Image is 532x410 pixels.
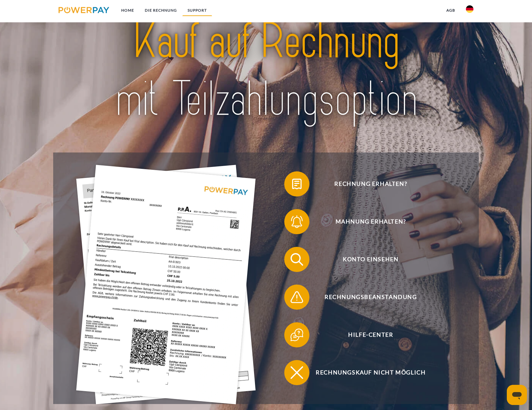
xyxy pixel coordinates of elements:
[294,171,448,197] span: Rechnung erhalten?
[294,247,448,272] span: Konto einsehen
[294,209,448,234] span: Mahnung erhalten?
[284,285,448,310] button: Rechnungsbeanstandung
[284,322,448,347] button: Hilfe-Center
[284,209,448,234] button: Mahnung erhalten?
[441,5,461,16] a: agb
[79,9,453,131] img: title-powerpay_de.svg
[466,5,473,13] img: de
[289,176,305,192] img: qb_bill.svg
[182,5,212,16] a: SUPPORT
[289,252,305,267] img: qb_search.svg
[289,327,305,343] img: qb_help.svg
[289,289,305,305] img: qb_warning.svg
[59,7,109,13] img: logo-powerpay.svg
[116,5,139,16] a: Home
[289,365,305,380] img: qb_close.svg
[294,285,448,310] span: Rechnungsbeanstandung
[284,171,448,197] button: Rechnung erhalten?
[139,5,182,16] a: DIE RECHNUNG
[294,322,448,347] span: Hilfe-Center
[76,165,256,404] img: single_invoice_powerpay_de.jpg
[284,247,448,272] button: Konto einsehen
[284,360,448,385] button: Rechnungskauf nicht möglich
[289,214,305,230] img: qb_bell.svg
[507,385,527,405] iframe: Schaltfläche zum Öffnen des Messaging-Fensters
[294,360,448,385] span: Rechnungskauf nicht möglich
